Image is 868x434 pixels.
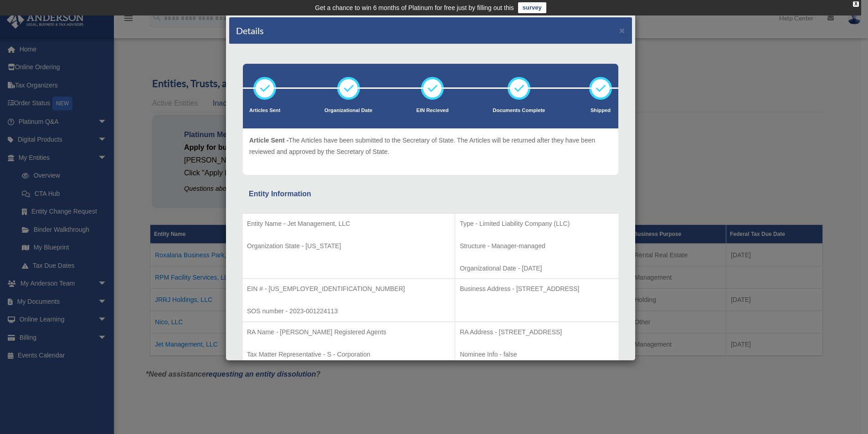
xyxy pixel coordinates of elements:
[460,327,614,338] p: RA Address - [STREET_ADDRESS]
[249,106,280,115] p: Articles Sent
[249,188,612,200] div: Entity Information
[518,2,546,13] a: survey
[324,106,372,115] p: Organizational Date
[249,137,288,144] span: Article Sent -
[315,2,514,13] div: Get a chance to win 6 months of Platinum for free just by filling out this
[416,106,449,115] p: EIN Recieved
[247,218,450,230] p: Entity Name - Jet Management, LLC
[460,349,614,360] p: Nominee Info - false
[247,327,450,338] p: RA Name - [PERSON_NAME] Registered Agents
[619,26,625,35] button: ×
[247,306,450,317] p: SOS number - 2023-001224113
[493,106,545,115] p: Documents Complete
[460,218,614,230] p: Type - Limited Liability Company (LLC)
[853,1,859,7] div: close
[249,135,612,157] p: The Articles have been submitted to the Secretary of State. The Articles will be returned after t...
[236,24,264,37] h4: Details
[247,240,450,252] p: Organization State - [US_STATE]
[247,349,450,360] p: Tax Matter Representative - S - Corporation
[460,240,614,252] p: Structure - Manager-managed
[589,106,612,115] p: Shipped
[460,263,614,274] p: Organizational Date - [DATE]
[247,283,450,295] p: EIN # - [US_EMPLOYER_IDENTIFICATION_NUMBER]
[460,283,614,295] p: Business Address - [STREET_ADDRESS]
